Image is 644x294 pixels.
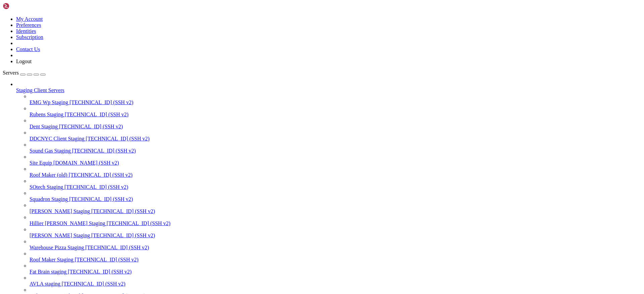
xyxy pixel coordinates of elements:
[30,251,641,263] li: Roof Maker Staging [TECHNICAL_ID] (SSH v2)
[30,220,641,226] a: Hillier [PERSON_NAME] Staging [TECHNICAL_ID] (SSH v2)
[30,160,641,166] a: Site Equip [DOMAIN_NAME] (SSH v2)
[16,87,64,93] span: Staging Client Servers
[30,184,63,190] span: SOtech Staging
[16,87,641,93] a: Staging Client Servers
[30,257,73,262] span: Roof Maker Staging
[30,239,641,251] li: Warehouse Pizza Staging [TECHNICAL_ID] (SSH v2)
[53,160,119,166] span: [DOMAIN_NAME] (SSH v2)
[69,99,133,105] span: [TECHNICAL_ID] (SSH v2)
[85,245,149,250] span: [TECHNICAL_ID] (SSH v2)
[69,196,133,202] span: [TECHNICAL_ID] (SSH v2)
[30,172,67,178] span: Roof Maker (old)
[30,233,641,239] a: [PERSON_NAME] Staging [TECHNICAL_ID] (SSH v2)
[30,112,63,117] span: Rubens Staging
[3,3,41,9] img: Shellngn
[30,226,641,239] li: [PERSON_NAME] Staging [TECHNICAL_ID] (SSH v2)
[30,269,641,275] a: Fat Brain staging [TECHNICAL_ID] (SSH v2)
[30,220,105,226] span: Hillier [PERSON_NAME] Staging
[30,118,641,130] li: Dent Staging [TECHNICAL_ID] (SSH v2)
[3,70,46,76] a: Servers
[30,166,641,178] li: Roof Maker (old) [TECHNICAL_ID] (SSH v2)
[16,16,43,22] a: My Account
[30,233,90,238] span: [PERSON_NAME] Staging
[30,275,641,287] li: AVLA staging [TECHNICAL_ID] (SSH v2)
[30,208,641,214] a: [PERSON_NAME] Staging [TECHNICAL_ID] (SSH v2)
[30,99,68,105] span: EMG Wp Staging
[59,124,123,129] span: [TECHNICAL_ID] (SSH v2)
[30,214,641,226] li: Hillier [PERSON_NAME] Staging [TECHNICAL_ID] (SSH v2)
[30,124,58,129] span: Dent Staging
[30,257,641,263] a: Roof Maker Staging [TECHNICAL_ID] (SSH v2)
[16,58,32,64] a: Logout
[3,70,19,76] span: Servers
[30,245,641,251] a: Warehouse Pizza Staging [TECHNICAL_ID] (SSH v2)
[30,148,71,154] span: Sound Gas Staging
[16,46,40,52] a: Contact Us
[16,22,41,28] a: Preferences
[64,184,128,190] span: [TECHNICAL_ID] (SSH v2)
[30,196,641,202] a: Squadron Staging [TECHNICAL_ID] (SSH v2)
[30,196,68,202] span: Squadron Staging
[30,112,641,118] a: Rubens Staging [TECHNICAL_ID] (SSH v2)
[30,281,641,287] a: AVLA staging [TECHNICAL_ID] (SSH v2)
[65,112,128,117] span: [TECHNICAL_ID] (SSH v2)
[30,184,641,190] a: SOtech Staging [TECHNICAL_ID] (SSH v2)
[30,106,641,118] li: Rubens Staging [TECHNICAL_ID] (SSH v2)
[91,233,155,238] span: [TECHNICAL_ID] (SSH v2)
[16,34,43,40] a: Subscription
[30,136,85,141] span: DDCNYC Client Staging
[68,269,131,275] span: [TECHNICAL_ID] (SSH v2)
[91,208,155,214] span: [TECHNICAL_ID] (SSH v2)
[30,245,84,250] span: Warehouse Pizza Staging
[30,148,641,154] a: Sound Gas Staging [TECHNICAL_ID] (SSH v2)
[30,124,641,130] a: Dent Staging [TECHNICAL_ID] (SSH v2)
[62,281,125,287] span: [TECHNICAL_ID] (SSH v2)
[30,172,641,178] a: Roof Maker (old) [TECHNICAL_ID] (SSH v2)
[75,257,139,262] span: [TECHNICAL_ID] (SSH v2)
[30,99,641,106] a: EMG Wp Staging [TECHNICAL_ID] (SSH v2)
[30,202,641,214] li: [PERSON_NAME] Staging [TECHNICAL_ID] (SSH v2)
[30,130,641,142] li: DDCNYC Client Staging [TECHNICAL_ID] (SSH v2)
[69,172,132,178] span: [TECHNICAL_ID] (SSH v2)
[30,178,641,190] li: SOtech Staging [TECHNICAL_ID] (SSH v2)
[86,136,150,141] span: [TECHNICAL_ID] (SSH v2)
[30,208,90,214] span: [PERSON_NAME] Staging
[30,190,641,202] li: Squadron Staging [TECHNICAL_ID] (SSH v2)
[30,269,66,275] span: Fat Brain staging
[30,160,52,166] span: Site Equip
[30,142,641,154] li: Sound Gas Staging [TECHNICAL_ID] (SSH v2)
[30,154,641,166] li: Site Equip [DOMAIN_NAME] (SSH v2)
[30,263,641,275] li: Fat Brain staging [TECHNICAL_ID] (SSH v2)
[107,220,170,226] span: [TECHNICAL_ID] (SSH v2)
[30,93,641,106] li: EMG Wp Staging [TECHNICAL_ID] (SSH v2)
[16,28,36,34] a: Identities
[72,148,136,154] span: [TECHNICAL_ID] (SSH v2)
[30,136,641,142] a: DDCNYC Client Staging [TECHNICAL_ID] (SSH v2)
[30,281,60,287] span: AVLA staging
